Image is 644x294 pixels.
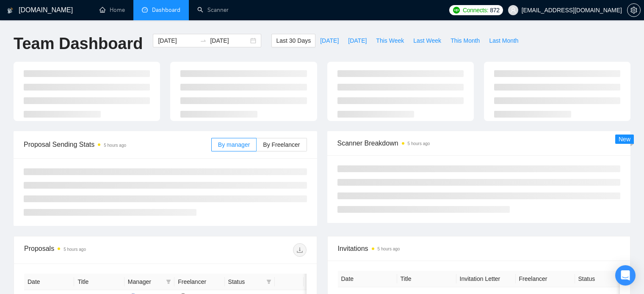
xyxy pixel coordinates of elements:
[451,36,480,45] span: This Month
[627,3,641,17] button: setting
[338,243,620,254] span: Invitations
[409,34,446,47] button: Last Week
[615,265,636,286] div: Open Intercom Messenger
[24,139,211,150] span: Proposal Sending Stats
[64,247,86,252] time: 5 hours ago
[484,34,523,47] button: Last Month
[24,274,74,290] th: Date
[164,275,173,288] span: filter
[489,36,518,45] span: Last Month
[74,274,124,290] th: Title
[104,143,126,148] time: 5 hours ago
[166,279,171,284] span: filter
[320,36,339,45] span: [DATE]
[337,138,621,148] span: Scanner Breakdown
[453,7,460,14] img: upwork-logo.png
[408,141,430,146] time: 5 hours ago
[100,6,125,14] a: homeHome
[7,4,13,17] img: logo
[228,277,263,286] span: Status
[200,37,207,44] span: to
[446,34,484,47] button: This Month
[14,34,143,54] h1: Team Dashboard
[197,6,229,14] a: searchScanner
[158,36,196,45] input: Start date
[315,34,343,47] button: [DATE]
[627,7,641,14] a: setting
[174,274,224,290] th: Freelancer
[271,34,315,47] button: Last 30 Days
[463,5,488,15] span: Connects:
[200,37,207,44] span: swap-right
[343,34,371,47] button: [DATE]
[210,36,249,45] input: End date
[263,141,300,148] span: By Freelancer
[24,243,165,257] div: Proposals
[413,36,441,45] span: Last Week
[338,271,397,287] th: Date
[218,141,250,148] span: By manager
[456,271,516,287] th: Invitation Letter
[348,36,367,45] span: [DATE]
[490,5,499,15] span: 872
[575,271,634,287] th: Status
[371,34,409,47] button: This Week
[378,247,400,251] time: 5 hours ago
[627,7,640,14] span: setting
[152,6,180,14] span: Dashboard
[510,7,516,13] span: user
[276,36,311,45] span: Last 30 Days
[265,275,273,288] span: filter
[516,271,575,287] th: Freelancer
[128,277,163,286] span: Manager
[142,7,148,13] span: dashboard
[376,36,404,45] span: This Week
[397,271,456,287] th: Title
[619,136,630,143] span: New
[266,279,271,284] span: filter
[124,274,174,290] th: Manager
